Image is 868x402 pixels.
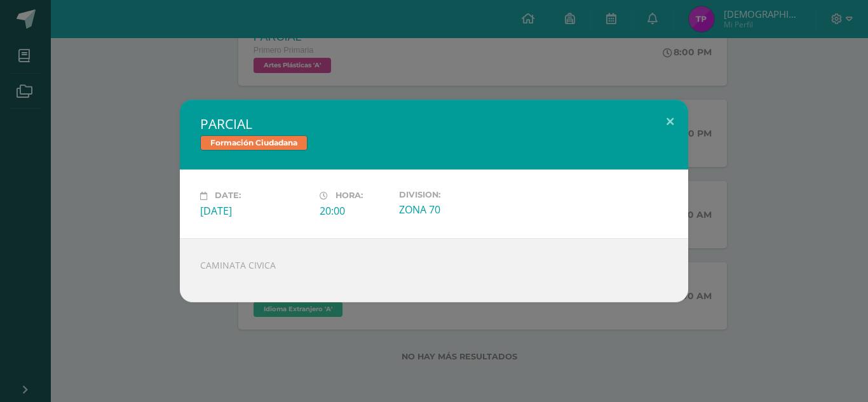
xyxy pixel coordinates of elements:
div: CAMINATA CIVICA [180,238,688,302]
span: Date: [215,191,241,201]
div: [DATE] [200,204,309,218]
div: 20:00 [320,204,389,218]
span: Formación Ciudadana [200,135,308,151]
label: Division: [399,190,508,199]
div: ZONA 70 [399,203,508,217]
span: Hora: [336,191,363,201]
h2: PARCIAL [200,115,668,133]
button: Close (Esc) [652,100,688,143]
